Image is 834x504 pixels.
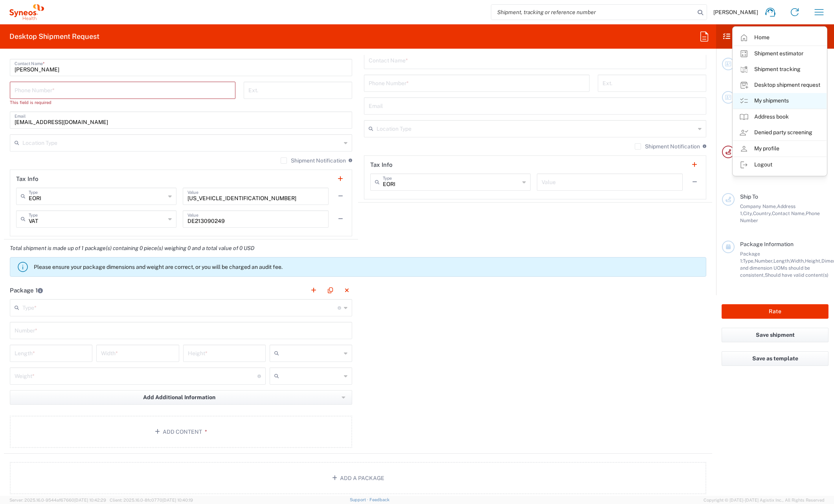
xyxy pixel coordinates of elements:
em: Total shipment is made up of 1 package(s) containing 0 piece(s) weighing 0 and a total value of 0... [4,245,260,251]
span: [PERSON_NAME] [713,9,758,16]
span: Contact Name, [772,210,806,216]
h2: Package 1 [10,287,43,294]
span: Package 1: [740,251,760,264]
a: My profile [733,141,827,157]
span: Company Name, [740,203,777,209]
button: Add Additional Information [10,390,352,405]
span: Add Additional Information [143,394,215,401]
span: Copyright © [DATE]-[DATE] Agistix Inc., All Rights Reserved [704,497,825,504]
p: Please ensure your package dimensions and weight are correct, or you will be charged an audit fee. [34,263,703,270]
a: Denied party screening [733,125,827,141]
button: Add a Package [10,462,706,494]
span: Length, [773,258,790,264]
span: Type, [743,258,755,264]
span: Package Information [740,241,794,247]
label: Shipment Notification [281,157,346,164]
a: Shipment tracking [733,62,827,77]
h2: Tax Info [370,161,393,169]
span: [DATE] 10:42:29 [74,498,106,502]
a: My shipments [733,93,827,109]
button: Rate [722,304,828,319]
button: Save shipment [722,328,828,342]
div: This field is required [10,99,235,106]
a: Desktop shipment request [733,77,827,93]
span: Height, [805,258,821,264]
h2: Shipment Checklist [723,32,801,41]
span: Client: 2025.16.0-8fc0770 [110,498,193,502]
label: Shipment Notification [635,143,700,150]
input: Shipment, tracking or reference number [491,5,695,20]
span: Number, [755,258,773,264]
a: Address book [733,109,827,125]
a: Support [350,497,369,502]
span: City, [743,210,753,216]
button: Add Content* [10,416,352,448]
a: Feedback [369,497,389,502]
span: Width, [790,258,805,264]
span: Country, [753,210,772,216]
a: Home [733,30,827,46]
h2: Tax Info [16,175,39,183]
span: [DATE] 10:40:19 [162,498,193,502]
a: Shipment estimator [733,46,827,62]
span: Ship To [740,194,758,200]
button: Save as template [722,351,828,366]
span: Should have valid content(s) [765,272,828,278]
span: Server: 2025.16.0-9544af67660 [9,498,106,502]
a: Logout [733,157,827,173]
h2: Desktop Shipment Request [9,32,99,41]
